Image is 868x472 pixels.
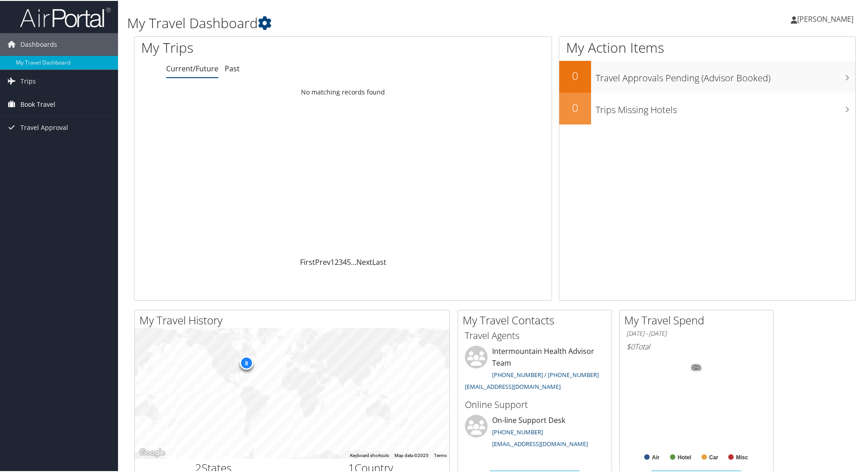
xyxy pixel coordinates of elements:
span: Map data ©2025 [395,452,429,457]
button: Keyboard shortcuts [350,452,389,458]
span: Trips [20,69,36,92]
text: Car [709,453,718,460]
a: 2 [335,256,339,266]
text: Hotel [678,453,691,460]
span: Travel Approval [20,115,68,138]
tspan: 0% [693,364,700,370]
a: Past [225,63,240,73]
a: 5 [347,256,351,266]
h3: Travel Approvals Pending (Advisor Booked) [596,66,855,84]
a: Last [372,256,386,266]
img: Google [137,446,167,458]
img: airportal-logo.png [20,6,111,27]
text: Air [652,453,660,460]
h3: Online Support [465,397,605,410]
a: [EMAIL_ADDRESS][DOMAIN_NAME] [492,439,588,447]
a: [EMAIL_ADDRESS][DOMAIN_NAME] [465,382,561,390]
div: 8 [240,355,253,369]
a: Current/Future [166,63,218,73]
span: Book Travel [20,92,55,115]
h1: My Travel Dashboard [127,13,617,32]
span: $0 [626,341,635,351]
text: Misc [736,453,748,460]
a: [PERSON_NAME] [791,5,863,32]
a: 0Trips Missing Hotels [559,92,855,124]
span: … [351,256,356,266]
h2: 0 [559,67,591,83]
a: Terms (opens in new tab) [434,452,447,457]
h2: My Travel Contacts [463,312,612,327]
h1: My Action Items [559,37,855,56]
a: Open this area in Google Maps (opens a new window) [137,446,167,458]
h2: 0 [559,99,591,114]
h3: Trips Missing Hotels [596,98,855,115]
a: Prev [315,256,330,266]
h6: [DATE] - [DATE] [626,328,766,337]
a: 1 [330,256,335,266]
h6: Total [626,341,766,351]
a: Next [356,256,372,266]
h2: My Travel Spend [624,312,773,327]
h2: My Travel History [139,312,449,327]
a: [PHONE_NUMBER] / [PHONE_NUMBER] [492,370,599,378]
td: No matching records found [134,83,552,99]
h1: My Trips [141,37,371,56]
a: [PHONE_NUMBER] [492,427,543,435]
li: Intermountain Health Advisor Team [460,345,609,393]
a: First [300,256,315,266]
span: [PERSON_NAME] [797,13,853,23]
a: 0Travel Approvals Pending (Advisor Booked) [559,60,855,92]
li: On-line Support Desk [460,414,609,451]
h3: Travel Agents [465,328,605,341]
a: 3 [339,256,343,266]
a: 4 [343,256,347,266]
span: Dashboards [20,32,57,55]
